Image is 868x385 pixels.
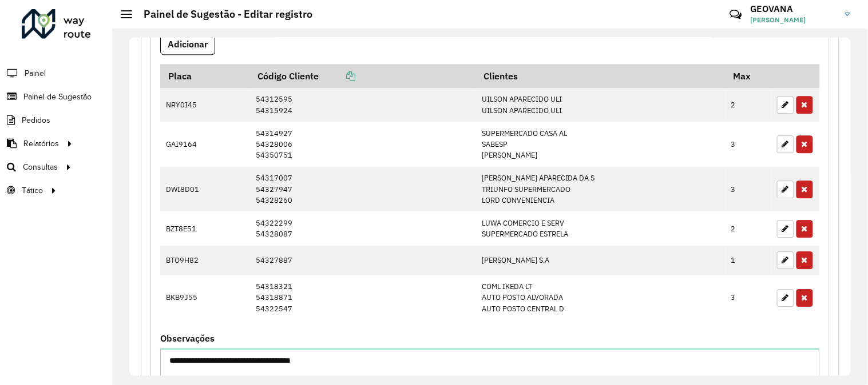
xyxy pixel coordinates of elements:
[475,275,725,320] td: COML IKEDA LT AUTO POSTO ALVORADA AUTO POSTO CENTRAL D
[726,167,771,212] td: 3
[160,167,249,212] td: DWI8D01
[726,275,771,320] td: 3
[23,138,59,150] span: Relatórios
[160,275,249,320] td: BKB9J55
[751,3,837,14] h3: GEOVANA
[726,246,771,275] td: 1
[249,88,475,122] td: 54312595 54315924
[319,70,355,82] a: Copiar
[249,246,475,275] td: 54327887
[249,64,475,88] th: Código Cliente
[475,122,725,167] td: SUPERMERCADO CASA AL SABESP [PERSON_NAME]
[160,122,249,167] td: GAI9164
[160,64,249,88] th: Placa
[726,88,771,122] td: 2
[23,91,92,103] span: Painel de Sugestão
[160,246,249,275] td: BTO9H82
[22,185,43,196] span: Tático
[726,211,771,245] td: 2
[160,211,249,245] td: BZT8E51
[22,114,50,126] span: Pedidos
[249,275,475,320] td: 54318321 54318871 54322547
[475,88,725,122] td: UILSON APARECIDO ULI UILSON APARECIDO ULI
[475,211,725,245] td: LUWA COMERCIO E SERV SUPERMERCADO ESTRELA
[475,246,725,275] td: [PERSON_NAME] S.A
[25,67,46,79] span: Painel
[160,33,215,55] button: Adicionar
[249,167,475,212] td: 54317007 54327947 54328260
[723,2,748,27] a: Contato Rápido
[751,15,837,25] span: [PERSON_NAME]
[475,64,725,88] th: Clientes
[160,88,249,122] td: NRY0I45
[726,122,771,167] td: 3
[249,211,475,245] td: 54322299 54328087
[160,331,215,345] label: Observações
[726,64,771,88] th: Max
[132,8,312,21] h2: Painel de Sugestão - Editar registro
[23,161,58,173] span: Consultas
[249,122,475,167] td: 54314927 54328006 54350751
[475,167,725,212] td: [PERSON_NAME] APARECIDA DA S TRIUNFO SUPERMERCADO LORD CONVENIENCIA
